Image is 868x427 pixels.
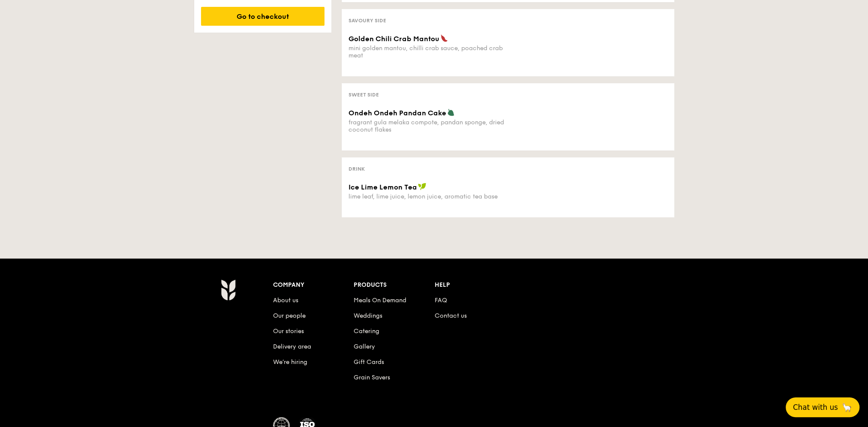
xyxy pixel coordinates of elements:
a: Catering [354,328,379,335]
button: Chat with us🦙 [786,397,859,417]
div: mini golden mantou, chilli crab sauce, poached crab meat [348,45,505,59]
a: About us [273,297,298,304]
a: Grain Savers [354,374,390,381]
a: We’re hiring [273,358,307,366]
img: icon-vegan.f8ff3823.svg [418,183,426,190]
img: AYc88T3wAAAABJRU5ErkJggg== [221,279,236,301]
a: Gallery [354,343,375,350]
span: Ice Lime Lemon Tea [348,183,417,191]
span: Sweet Side [348,92,379,98]
a: Gift Cards [354,358,384,366]
a: Meals On Demand [354,297,406,304]
span: Golden Chili Crab Mantou [348,35,439,43]
a: Weddings [354,312,382,319]
img: icon-vegetarian.fe4039eb.svg [447,108,455,116]
div: Products [354,279,435,291]
span: Savoury Side [348,18,386,24]
img: icon-spicy.37a8142b.svg [440,34,448,42]
div: lime leaf, lime juice, lemon juice, aromatic tea base [348,193,505,200]
a: Our people [273,312,306,319]
div: Company [273,279,354,291]
a: FAQ [435,297,447,304]
a: Delivery area [273,343,311,350]
a: Contact us [435,312,467,319]
div: Go to checkout [201,7,324,26]
div: fragrant gula melaka compote, pandan sponge, dried coconut flakes [348,119,505,133]
a: Our stories [273,328,304,335]
span: Ondeh Ondeh Pandan Cake [348,109,446,117]
div: Help [435,279,516,291]
span: 🦙 [841,402,852,412]
span: Drink [348,166,365,172]
span: Chat with us [793,403,838,412]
